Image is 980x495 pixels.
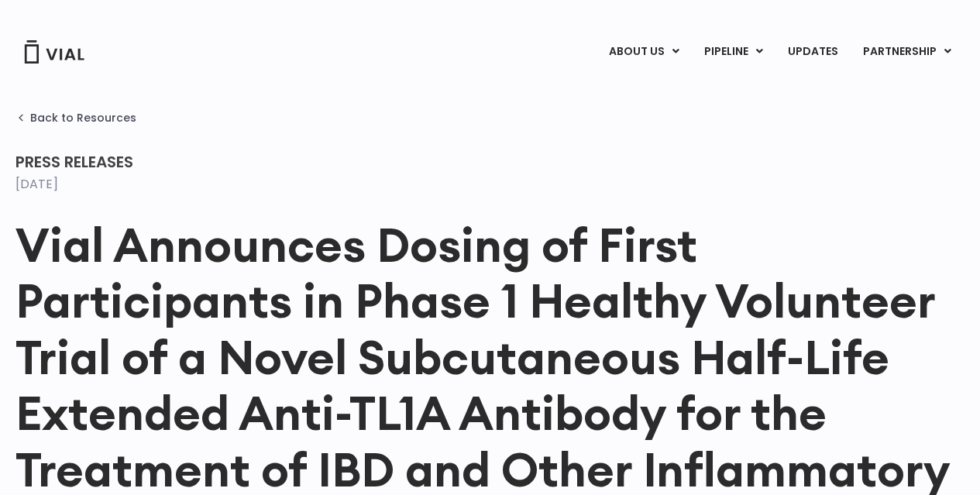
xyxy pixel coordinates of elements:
a: PIPELINEMenu Toggle [692,39,775,65]
img: Vial Logo [23,40,85,64]
time: [DATE] [15,175,58,193]
a: PARTNERSHIPMenu Toggle [851,39,964,65]
a: ABOUT USMenu Toggle [597,39,691,65]
span: Press Releases [15,151,133,173]
a: Back to Resources [15,112,136,124]
span: Back to Resources [30,112,136,124]
a: UPDATES [775,39,850,65]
